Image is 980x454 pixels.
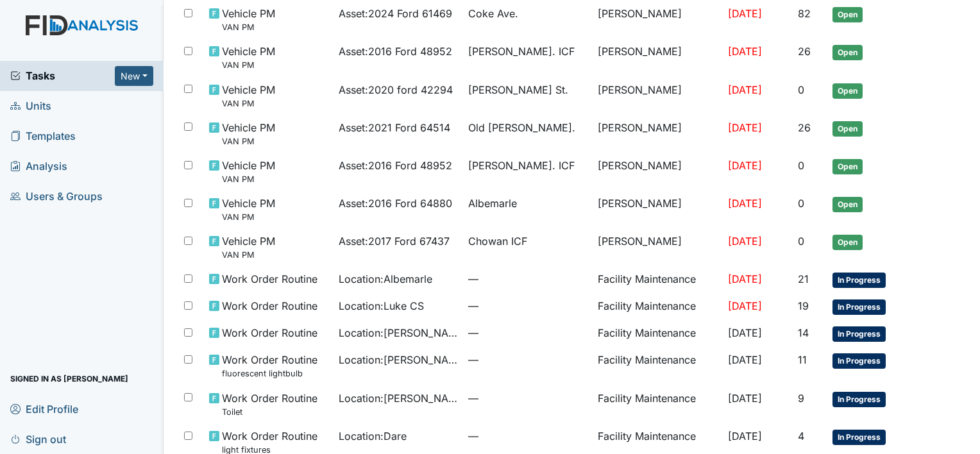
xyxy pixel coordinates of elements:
span: — [468,325,587,340]
span: 26 [798,45,811,58]
span: In Progress [832,299,886,315]
span: Asset : 2021 Ford 64514 [339,120,450,135]
td: [PERSON_NAME] [593,153,722,190]
small: VAN PM [222,97,275,110]
span: Users & Groups [10,187,103,206]
span: Sign out [10,429,66,449]
span: Work Order Routine [222,325,317,340]
span: Open [832,121,863,137]
td: Facility Maintenance [593,266,722,293]
span: Open [832,197,863,212]
span: Vehicle PM VAN PM [222,158,275,185]
span: 0 [798,159,804,172]
td: [PERSON_NAME] [593,77,722,115]
td: Facility Maintenance [593,347,722,385]
span: Albemarle [468,196,517,211]
span: 4 [798,430,804,442]
span: 82 [798,7,811,20]
span: Vehicle PM VAN PM [222,6,275,33]
span: [DATE] [728,197,762,210]
span: Location : [PERSON_NAME] House [339,352,458,367]
span: Asset : 2024 Ford 61469 [339,6,452,21]
button: New [115,66,153,86]
span: Vehicle PM VAN PM [222,196,275,223]
span: [DATE] [728,392,762,405]
td: [PERSON_NAME] [593,190,722,228]
span: Location : Luke CS [339,298,424,314]
span: Vehicle PM VAN PM [222,233,275,261]
span: 0 [798,83,804,96]
span: Analysis [10,156,67,176]
span: 0 [798,197,804,210]
a: Tasks [10,68,115,83]
span: [PERSON_NAME]. ICF [468,44,575,59]
span: [DATE] [728,353,762,366]
span: In Progress [832,392,886,407]
span: Signed in as [PERSON_NAME] [10,369,128,389]
td: Facility Maintenance [593,385,722,423]
span: [DATE] [728,430,762,442]
span: [DATE] [728,235,762,248]
td: Facility Maintenance [593,320,722,347]
span: Asset : 2016 Ford 48952 [339,158,452,173]
small: fluorescent lightbulb [222,367,317,380]
span: 14 [798,326,809,339]
small: VAN PM [222,21,275,33]
span: 26 [798,121,811,134]
span: — [468,271,587,287]
span: Location : Albemarle [339,271,432,287]
span: [DATE] [728,326,762,339]
span: [DATE] [728,7,762,20]
span: 0 [798,235,804,248]
span: Asset : 2020 ford 42294 [339,82,453,97]
td: Facility Maintenance [593,293,722,320]
span: Old [PERSON_NAME]. [468,120,575,135]
span: In Progress [832,430,886,445]
span: Location : Dare [339,428,407,444]
td: [PERSON_NAME] [593,38,722,76]
span: — [468,428,587,444]
span: Vehicle PM VAN PM [222,82,275,110]
span: Work Order Routine Toilet [222,391,317,418]
span: Edit Profile [10,399,78,419]
span: [PERSON_NAME] St. [468,82,568,97]
small: VAN PM [222,173,275,185]
span: In Progress [832,273,886,288]
span: Units [10,96,51,116]
span: Asset : 2016 Ford 64880 [339,196,452,211]
span: [PERSON_NAME]. ICF [468,158,575,173]
span: [DATE] [728,299,762,312]
span: Asset : 2016 Ford 48952 [339,44,452,59]
span: Asset : 2017 Ford 67437 [339,233,450,249]
span: — [468,391,587,406]
span: Templates [10,126,76,146]
span: Coke Ave. [468,6,518,21]
small: Toilet [222,406,317,418]
span: In Progress [832,326,886,342]
span: 11 [798,353,807,366]
span: Open [832,159,863,174]
td: [PERSON_NAME] [593,1,722,38]
small: VAN PM [222,135,275,147]
span: Vehicle PM VAN PM [222,44,275,71]
small: VAN PM [222,211,275,223]
span: 19 [798,299,809,312]
td: [PERSON_NAME] [593,115,722,153]
span: Open [832,7,863,22]
span: Location : [PERSON_NAME] House [339,391,458,406]
small: VAN PM [222,59,275,71]
span: — [468,298,587,314]
span: 21 [798,273,809,285]
span: [DATE] [728,159,762,172]
span: Chowan ICF [468,233,527,249]
span: Open [832,83,863,99]
span: Work Order Routine [222,298,317,314]
span: Work Order Routine fluorescent lightbulb [222,352,317,380]
span: In Progress [832,353,886,369]
span: [DATE] [728,83,762,96]
span: [DATE] [728,45,762,58]
span: Vehicle PM VAN PM [222,120,275,147]
span: Work Order Routine [222,271,317,287]
small: VAN PM [222,249,275,261]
